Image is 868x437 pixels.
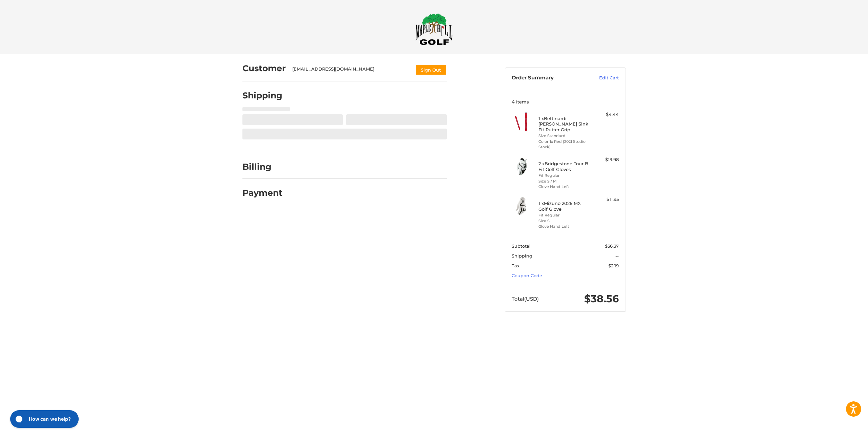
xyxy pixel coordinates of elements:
[538,212,590,218] li: Fit Regular
[242,188,282,198] h2: Payment
[242,63,286,74] h2: Customer
[592,156,619,163] div: $19.98
[538,116,590,132] h4: 1 x Bettinardi [PERSON_NAME] Sink Fit Putter Grip
[512,75,585,81] h3: Order Summary
[512,296,539,302] span: Total (USD)
[615,253,619,259] span: --
[538,184,590,190] li: Glove Hand Left
[592,196,619,203] div: $11.95
[415,13,453,45] img: Maple Hill Golf
[592,111,619,118] div: $4.44
[538,224,590,229] li: Glove Hand Left
[538,218,590,224] li: Size S
[538,139,590,150] li: Color 1x Red (2021 Studio Stock)
[512,263,519,268] span: Tax
[538,161,590,172] h4: 2 x Bridgestone Tour B Fit Golf Gloves
[538,173,590,178] li: Fit Regular
[605,243,619,249] span: $36.37
[538,178,590,184] li: Size S / M
[512,253,532,259] span: Shipping
[512,99,619,104] h3: 4 Items
[538,133,590,139] li: Size Standard
[538,201,590,212] h4: 1 x Mizuno 2026 MX Golf Glove
[585,75,619,81] a: Edit Cart
[512,273,542,278] a: Coupon Code
[415,64,447,75] button: Sign Out
[512,243,531,249] span: Subtotal
[584,292,619,305] span: $38.56
[242,161,282,172] h2: Billing
[242,90,282,101] h2: Shipping
[608,263,619,268] span: $2.19
[292,66,408,75] div: [EMAIL_ADDRESS][DOMAIN_NAME]
[7,408,81,430] iframe: Gorgias live chat messenger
